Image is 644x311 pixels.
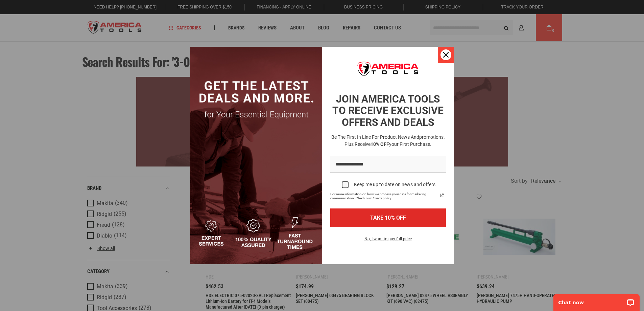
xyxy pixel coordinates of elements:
strong: 10% OFF [371,141,389,147]
button: Close [438,47,454,63]
span: For more information on how we process your data for marketing communication. Check our Privacy p... [330,192,438,200]
input: Email field [330,156,446,173]
button: TAKE 10% OFF [330,208,446,227]
iframe: LiveChat chat widget [549,290,644,311]
svg: close icon [443,52,449,58]
strong: JOIN AMERICA TOOLS TO RECEIVE EXCLUSIVE OFFERS AND DEALS [332,93,444,128]
div: Keep me up to date on news and offers [354,182,435,187]
a: Read our Privacy Policy [438,191,446,199]
svg: link icon [438,191,446,199]
button: No, I want to pay full price [359,235,417,247]
h3: Be the first in line for product news and [329,134,447,148]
